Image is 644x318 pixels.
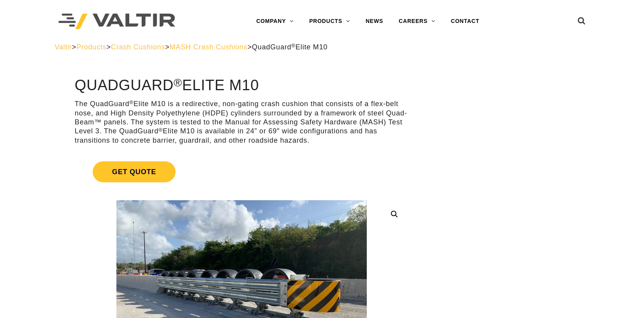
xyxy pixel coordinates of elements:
a: Valtir [55,43,72,51]
a: MASH Crash Cushions [169,43,247,51]
sup: ® [129,100,134,105]
img: Valtir [58,14,175,30]
sup: ® [174,76,182,89]
a: Crash Cushions [111,43,165,51]
h1: QuadGuard Elite M10 [75,77,408,94]
a: NEWS [358,14,391,29]
span: QuadGuard Elite M10 [252,43,327,51]
a: COMPANY [248,14,301,29]
sup: ® [158,127,163,133]
a: Products [76,43,106,51]
a: CAREERS [391,14,443,29]
div: > > > > [55,43,589,52]
a: CONTACT [443,14,487,29]
a: PRODUCTS [301,14,358,29]
span: Get Quote [93,161,176,182]
p: The QuadGuard Elite M10 is a redirective, non-gating crash cushion that consists of a flex-belt n... [75,100,408,145]
a: Get Quote [75,152,408,192]
sup: ® [291,43,296,49]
